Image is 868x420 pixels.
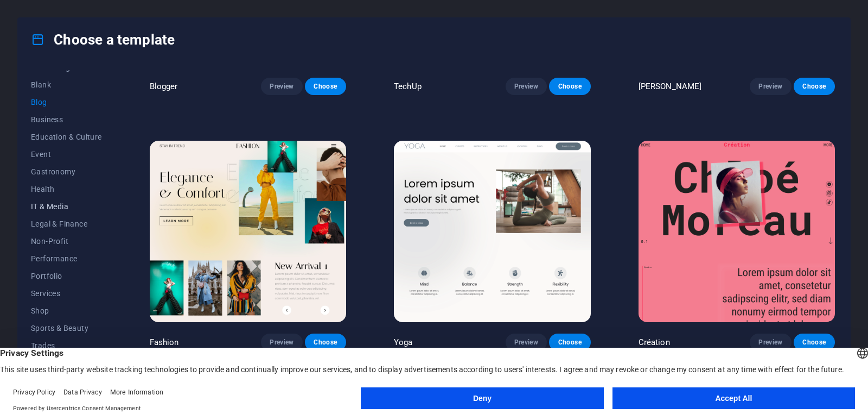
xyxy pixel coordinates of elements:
[31,233,102,250] button: Non-Profit
[31,111,102,128] button: Business
[639,81,702,92] p: [PERSON_NAME]
[750,78,791,95] button: Preview
[394,337,413,348] p: Yoga
[31,185,102,193] span: Health
[506,334,547,351] button: Preview
[31,267,102,285] button: Portfolio
[270,82,293,91] span: Preview
[261,334,302,351] button: Preview
[31,98,102,106] span: Blog
[305,334,346,351] button: Choose
[31,202,102,211] span: IT & Media
[31,93,102,111] button: Blog
[31,341,102,350] span: Trades
[31,215,102,233] button: Legal & Finance
[558,82,582,91] span: Choose
[639,141,835,322] img: Création
[758,338,782,347] span: Preview
[270,338,293,347] span: Preview
[31,324,102,333] span: Sports & Beauty
[506,78,547,95] button: Preview
[31,250,102,267] button: Performance
[802,338,826,347] span: Choose
[31,133,102,141] span: Education & Culture
[31,80,102,89] span: Blank
[639,337,670,348] p: Création
[31,285,102,302] button: Services
[31,76,102,93] button: Blank
[31,319,102,337] button: Sports & Beauty
[150,81,178,92] p: Blogger
[31,272,102,280] span: Portfolio
[794,78,835,95] button: Choose
[31,220,102,228] span: Legal & Finance
[31,163,102,180] button: Gastronomy
[31,237,102,246] span: Non-Profit
[31,337,102,354] button: Trades
[314,82,337,91] span: Choose
[558,338,582,347] span: Choose
[514,82,538,91] span: Preview
[305,78,346,95] button: Choose
[394,141,590,322] img: Yoga
[150,141,346,322] img: Fashion
[31,306,102,315] span: Shop
[794,334,835,351] button: Choose
[261,78,302,95] button: Preview
[31,167,102,176] span: Gastronomy
[394,81,422,92] p: TechUp
[31,302,102,319] button: Shop
[549,334,590,351] button: Choose
[31,289,102,298] span: Services
[150,337,179,348] p: Fashion
[31,115,102,124] span: Business
[802,82,826,91] span: Choose
[31,198,102,215] button: IT & Media
[750,334,791,351] button: Preview
[31,150,102,159] span: Event
[514,338,538,347] span: Preview
[31,31,175,48] h4: Choose a template
[31,180,102,198] button: Health
[31,254,102,263] span: Performance
[549,78,590,95] button: Choose
[31,128,102,146] button: Education & Culture
[758,82,782,91] span: Preview
[314,338,337,347] span: Choose
[31,146,102,163] button: Event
